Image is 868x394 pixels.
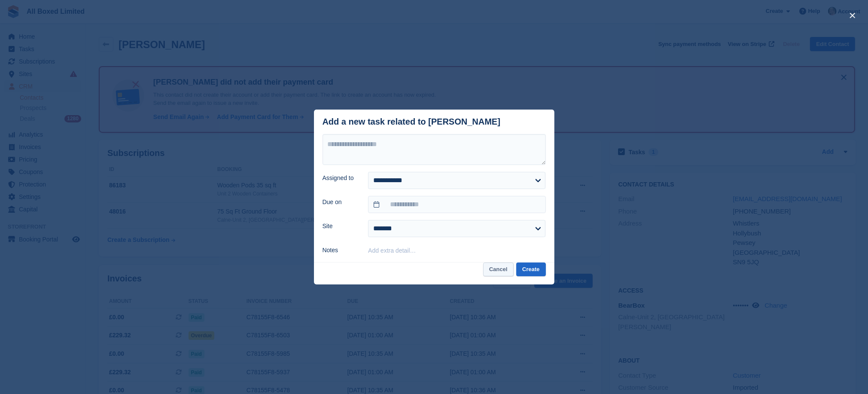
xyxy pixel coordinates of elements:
[323,198,358,207] label: Due on
[483,263,514,277] button: Cancel
[516,263,545,277] button: Create
[323,222,358,231] label: Site
[368,247,416,254] button: Add extra detail…
[323,117,501,127] div: Add a new task related to [PERSON_NAME]
[323,174,358,183] label: Assigned to
[323,246,358,255] label: Notes
[846,9,859,22] button: close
